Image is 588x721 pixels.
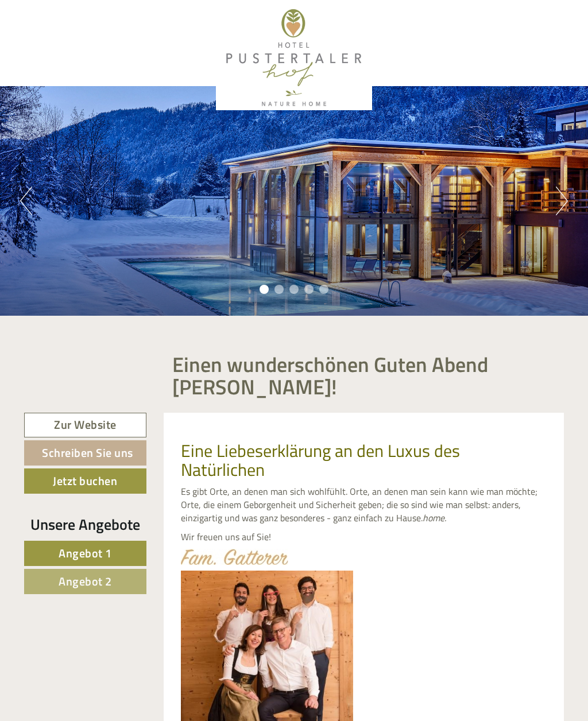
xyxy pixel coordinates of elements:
p: Wir freuen uns auf Sie! [181,530,547,544]
span: Angebot 1 [59,544,112,562]
a: Zur Website [24,413,146,437]
div: Unsere Angebote [24,514,146,535]
span: Angebot 2 [59,572,112,590]
h1: Einen wunderschönen Guten Abend [PERSON_NAME]! [172,353,556,398]
em: home. [423,511,446,525]
p: Es gibt Orte, an denen man sich wohlfühlt. Orte, an denen man sein kann wie man möchte; Orte, die... [181,485,547,525]
button: Previous [20,187,32,215]
a: Jetzt buchen [24,468,146,494]
button: Next [556,187,568,215]
img: image [181,549,288,565]
a: Schreiben Sie uns [24,440,146,466]
span: Eine Liebeserklärung an den Luxus des Natürlichen [181,437,460,483]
